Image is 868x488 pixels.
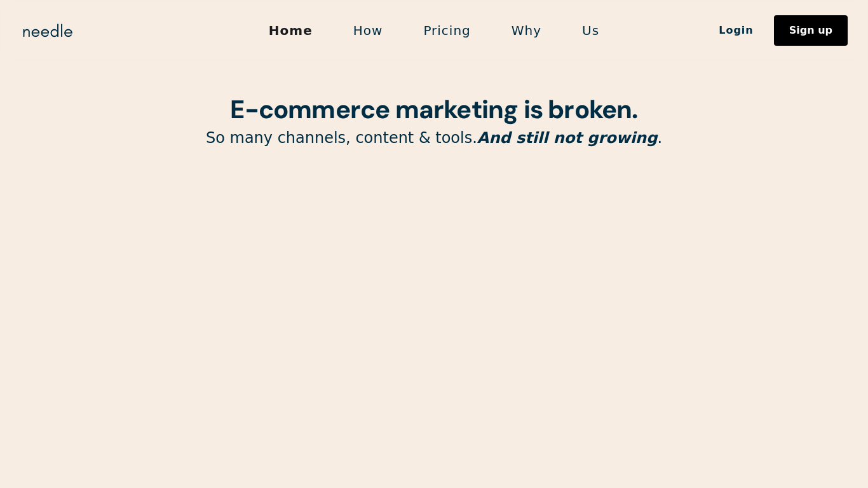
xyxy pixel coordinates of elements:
a: Login [698,20,774,41]
a: Pricing [403,17,491,44]
a: How [333,17,403,44]
p: So many channels, content & tools. . [110,128,758,148]
a: Why [491,17,562,44]
a: Us [562,17,620,44]
a: Sign up [774,15,848,46]
strong: E-commerce marketing is broken. [230,93,637,126]
a: Home [248,17,333,44]
div: Sign up [789,25,832,36]
em: And still not growing [477,129,658,147]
